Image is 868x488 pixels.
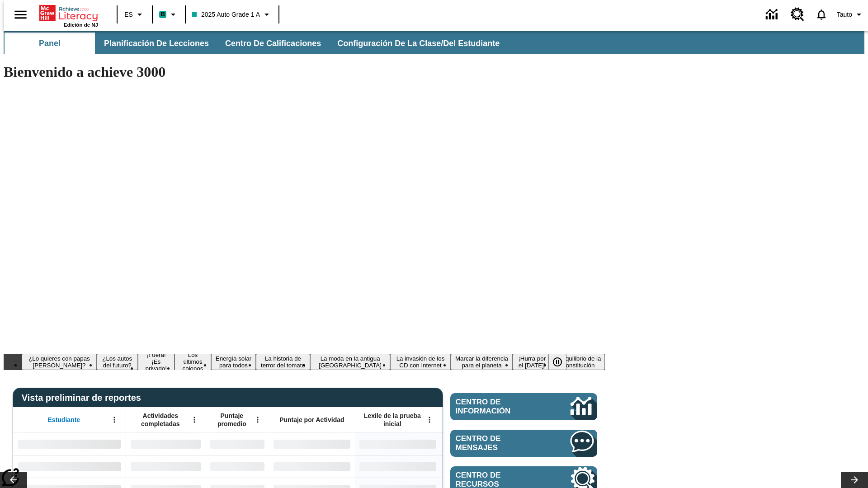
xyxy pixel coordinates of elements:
[156,6,182,23] button: Boost El color de la clase es verde turquesa. Cambiar el color de la clase.
[456,398,540,416] span: Centro de información
[513,354,551,370] button: Diapositiva 10 ¡Hurra por el Día de la Constitución!
[22,354,97,370] button: Diapositiva 1 ¿Lo quieres con papas fritas?
[138,350,175,373] button: Diapositiva 3 ¡Fuera! ¡Es privado!
[5,33,95,54] button: Panel
[218,33,328,54] button: Centro de calificaciones
[359,412,425,428] span: Lexile de la prueba inicial
[785,2,810,27] a: Centro de recursos, Se abrirá en una pestaña nueva.
[279,416,344,424] span: Puntaje por Actividad
[39,4,98,22] a: Portada
[39,38,61,49] span: Panel
[450,393,597,420] a: Centro de información
[124,10,133,19] span: ES
[837,10,852,19] span: Tauto
[251,413,264,427] button: Abrir menú
[131,412,190,428] span: Actividades completadas
[126,432,206,455] div: Sin datos,
[4,31,864,54] div: Subbarra de navegación
[211,354,256,370] button: Diapositiva 5 Energía solar para todos
[810,3,833,26] a: Notificaciones
[7,1,34,28] button: Abrir el menú lateral
[450,430,597,457] a: Centro de mensajes
[330,33,507,54] button: Configuración de la clase/del estudiante
[39,3,98,28] div: Portada
[4,64,605,80] h1: Bienvenido a achieve 3000
[833,6,868,23] button: Perfil/Configuración
[97,354,138,370] button: Diapositiva 2 ¿Los autos del futuro?
[4,33,508,54] div: Subbarra de navegación
[451,354,513,370] button: Diapositiva 9 Marcar la diferencia para el planeta
[337,38,500,49] span: Configuración de la clase/del estudiante
[390,354,451,370] button: Diapositiva 8 La invasión de los CD con Internet
[126,455,206,478] div: Sin datos,
[22,393,146,403] span: Vista preliminar de reportes
[189,6,276,23] button: Clase: 2025 Auto Grade 1 A, Selecciona una clase
[104,38,209,49] span: Planificación de lecciones
[108,413,121,427] button: Abrir menú
[760,2,785,27] a: Centro de información
[225,38,321,49] span: Centro de calificaciones
[456,434,543,452] span: Centro de mensajes
[206,455,269,478] div: Sin datos,
[423,413,436,427] button: Abrir menú
[160,9,165,20] span: B
[64,22,98,28] span: Edición de NJ
[551,354,605,370] button: Diapositiva 11 El equilibrio de la Constitución
[841,472,868,488] button: Carrusel de lecciones, seguir
[210,412,254,428] span: Puntaje promedio
[548,354,566,370] button: Pausar
[206,432,269,455] div: Sin datos,
[310,354,390,370] button: Diapositiva 7 La moda en la antigua Roma
[256,354,310,370] button: Diapositiva 6 La historia de terror del tomate
[48,416,80,424] span: Estudiante
[175,350,211,373] button: Diapositiva 4 Los últimos colonos
[548,354,576,370] div: Pausar
[120,6,149,23] button: Lenguaje: ES, Selecciona un idioma
[97,33,216,54] button: Planificación de lecciones
[192,10,260,19] span: 2025 Auto Grade 1 A
[188,413,201,427] button: Abrir menú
